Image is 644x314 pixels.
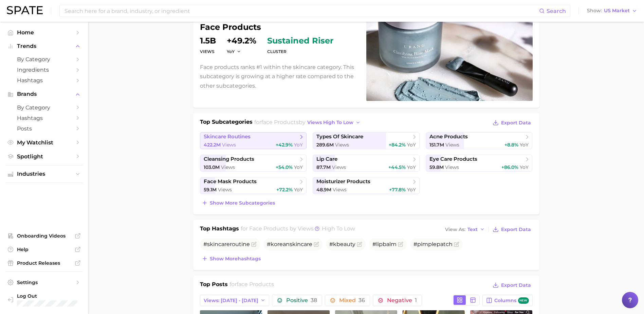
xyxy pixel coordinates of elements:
[17,67,71,73] span: Ingredients
[415,297,417,303] span: 1
[200,198,277,208] button: Show more subcategories
[294,164,303,170] span: YoY
[307,120,353,125] span: views high to low
[5,41,83,51] button: Trends
[389,142,406,148] span: +84.2%
[200,63,358,90] p: Face products ranks #1 within the skincare category. This subcategory is growing at a higher rate...
[200,177,307,194] a: face mask products59.1m Views+72.2% YoY
[241,225,355,234] h2: for by Views
[294,142,303,148] span: YoY
[332,164,346,170] span: Views
[316,178,370,185] span: moisturizer products
[204,164,220,170] span: 103.0m
[429,156,477,162] span: eye care products
[17,279,71,285] span: Settings
[482,295,532,306] button: Columnsnew
[276,187,293,193] span: +72.2%
[200,48,216,56] dt: Views
[445,164,459,170] span: Views
[5,258,83,268] a: Product Releases
[585,6,639,15] button: ShowUS Market
[501,120,531,126] span: Export Data
[587,9,602,13] span: Show
[491,280,532,290] button: Export Data
[17,56,71,63] span: by Category
[358,297,365,303] span: 36
[5,113,83,123] a: Hashtags
[501,164,518,170] span: +86.0%
[221,164,235,170] span: Views
[316,187,331,193] span: 48.9m
[445,142,459,148] span: Views
[501,227,531,232] span: Export Data
[17,139,71,146] span: My Watchlist
[5,65,83,75] a: Ingredients
[520,142,529,148] span: YoY
[7,6,43,14] img: SPATE
[316,156,337,162] span: lip care
[5,54,83,65] a: by Category
[267,48,333,56] dt: cluster
[316,164,331,170] span: 87.7m
[204,134,251,140] span: skincare routines
[5,169,83,179] button: Industries
[229,280,274,291] h2: for
[261,119,299,125] span: face products
[313,155,420,172] a: lip care87.7m Views+44.5% YoY
[218,187,232,193] span: Views
[200,132,307,149] a: skincare routines422.2m Views+42.9% YoY
[604,9,630,13] span: US Market
[443,225,487,234] button: View AsText
[200,254,262,263] button: Show morehashtags
[200,37,216,45] dd: 1.5b
[200,295,270,306] button: Views: [DATE] - [DATE]
[210,256,261,262] span: Show more hashtags
[429,164,444,170] span: 59.8m
[407,164,416,170] span: YoY
[329,241,355,247] span: #kbeauty
[5,102,83,113] a: by Category
[204,142,221,148] span: 422.2m
[204,178,257,185] span: face mask products
[276,142,293,148] span: +42.9%
[286,298,317,303] span: Positive
[5,75,83,86] a: Hashtags
[398,242,403,247] button: Flag as miscategorized or irrelevant
[17,293,104,299] span: Log Out
[335,142,349,148] span: Views
[203,241,250,247] span: #skincareroutine
[491,118,532,127] button: Export Data
[407,187,416,193] span: YoY
[17,246,71,252] span: Help
[316,134,363,140] span: types of skincare
[200,155,307,172] a: cleansing products103.0m Views+54.0% YoY
[17,77,71,84] span: Hashtags
[200,118,253,128] h1: Top Subcategories
[313,177,420,194] a: moisturizer products48.9m Views+77.8% YoY
[501,282,531,288] span: Export Data
[494,297,529,304] span: Columns
[311,297,317,303] span: 38
[445,228,465,231] span: View As
[5,123,83,134] a: Posts
[267,241,312,247] span: #koreanskincare
[294,187,303,193] span: YoY
[322,225,355,232] span: high to low
[17,233,71,239] span: Onboarding Videos
[17,171,71,177] span: Industries
[388,164,406,170] span: +44.5%
[339,298,365,303] span: Mixed
[313,132,420,149] a: types of skincare289.6m Views+84.2% YoY
[389,187,406,193] span: +77.8%
[314,242,319,247] button: Flag as miscategorized or irrelevant
[254,119,363,125] span: for by
[5,151,83,162] a: Spotlight
[426,132,533,149] a: acne products151.7m Views+8.8% YoY
[5,244,83,255] a: Help
[5,277,83,287] a: Settings
[204,187,217,193] span: 59.1m
[520,164,529,170] span: YoY
[5,27,83,38] a: Home
[17,125,71,132] span: Posts
[17,115,71,121] span: Hashtags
